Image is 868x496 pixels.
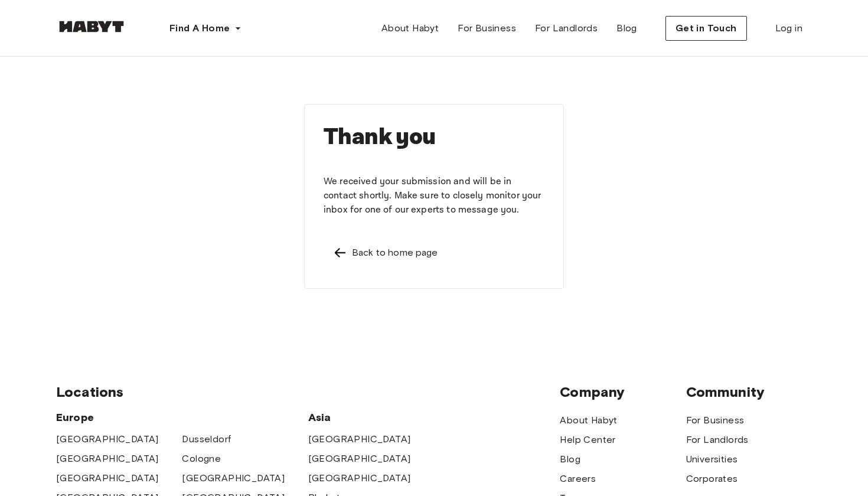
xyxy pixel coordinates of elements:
[56,383,560,401] span: Locations
[526,17,607,40] a: For Landlords
[160,17,251,40] button: Find A Home
[308,432,411,446] a: [GEOGRAPHIC_DATA]
[169,21,230,35] span: Find A Home
[324,175,544,217] p: We received your submission and will be in contact shortly. Make sure to closely monitor your inb...
[324,123,544,151] h1: Thank you
[308,452,411,466] a: [GEOGRAPHIC_DATA]
[324,236,544,269] a: Left pointing arrowBack to home page
[686,452,738,466] a: Universities
[560,413,617,428] a: About Habyt
[676,21,737,35] span: Get in Touch
[372,17,448,40] a: About Habyt
[560,452,580,466] a: Blog
[352,246,438,260] div: Back to home page
[686,472,738,486] a: Corporates
[686,433,749,447] a: For Landlords
[560,472,596,486] a: Careers
[766,17,812,40] a: Log in
[560,383,686,401] span: Company
[182,471,285,485] a: [GEOGRAPHIC_DATA]
[308,471,411,485] a: [GEOGRAPHIC_DATA]
[686,413,745,428] a: For Business
[448,17,526,40] a: For Business
[686,383,812,401] span: Community
[381,21,439,35] span: About Habyt
[56,410,308,425] span: Europe
[665,16,747,41] button: Get in Touch
[458,21,516,35] span: For Business
[182,432,231,446] a: Dusseldorf
[308,410,434,425] span: Asia
[182,452,221,466] a: Cologne
[616,21,637,35] span: Blog
[333,246,347,260] img: Left pointing arrow
[56,452,159,466] a: [GEOGRAPHIC_DATA]
[56,432,159,446] a: [GEOGRAPHIC_DATA]
[560,433,615,447] a: Help Center
[535,21,598,35] span: For Landlords
[775,21,802,35] span: Log in
[56,21,127,32] img: Habyt
[56,471,159,485] a: [GEOGRAPHIC_DATA]
[607,17,647,40] a: Blog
